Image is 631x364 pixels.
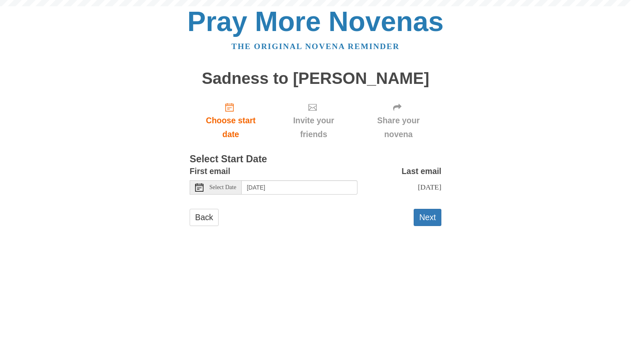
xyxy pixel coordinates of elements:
h3: Select Start Date [190,154,441,165]
span: Choose start date [198,114,263,141]
div: Click "Next" to confirm your start date first. [355,96,441,146]
button: Next [414,209,441,226]
span: Share your novena [364,114,433,141]
div: Click "Next" to confirm your start date first. [272,96,355,146]
span: Select Date [209,185,236,190]
span: [DATE] [418,183,441,191]
label: First email [190,164,230,178]
a: Back [190,209,219,226]
label: Last email [402,164,441,178]
a: The original novena reminder [232,42,400,51]
a: Choose start date [190,96,272,146]
h1: Sadness to [PERSON_NAME] [190,70,441,88]
span: Invite your friends [280,114,347,141]
a: Pray More Novenas [188,6,444,37]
